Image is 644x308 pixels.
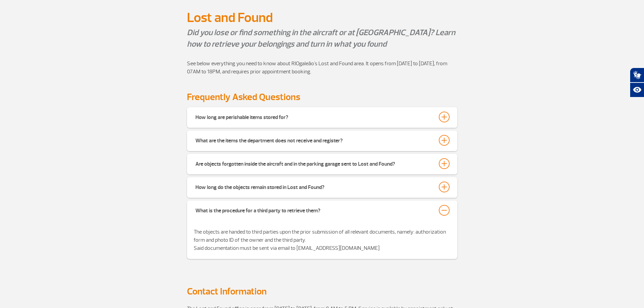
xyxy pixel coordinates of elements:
div: What are the items the department does not receive and register? [195,135,343,144]
div: Are objects forgotten inside the aircraft and in the parking garage sent to Lost and Found? [195,158,395,168]
h1: Lost and Found [187,12,457,23]
button: Abrir tradutor de língua de sinais. [630,68,644,82]
button: How long do the objects remain stored in Lost and Found? [195,181,449,193]
button: What is the procedure for a third party to retrieve them? [195,205,449,216]
div: How long do the objects remain stored in Lost and Found? [195,182,325,191]
h3: Contact Information [187,286,457,297]
p: Said documentation must be sent via email to [EMAIL_ADDRESS][DOMAIN_NAME] [194,244,451,252]
h3: Frequently Asked Questions [187,92,457,102]
button: How long are perishable items stored for? [195,111,449,123]
div: Plugin de acessibilidade da Hand Talk. [630,68,644,97]
div: What is the procedure for a third party to retrieve them? [195,205,320,214]
p: See below everything you need to know about RIOgaleão's Lost and Found area. It opens from [DATE]... [187,60,457,76]
button: Are objects forgotten inside the aircraft and in the parking garage sent to Lost and Found? [195,158,449,169]
p: Did you lose or find something in the aircraft or at [GEOGRAPHIC_DATA]? Learn how to retrieve you... [187,27,457,50]
button: What are the items the department does not receive and register? [195,135,449,146]
button: Abrir recursos assistivos. [630,82,644,97]
div: How long are perishable items stored for? [195,112,288,121]
p: The objects are handed to third parties upon the prior submission of all relevant documents, name... [194,228,451,244]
